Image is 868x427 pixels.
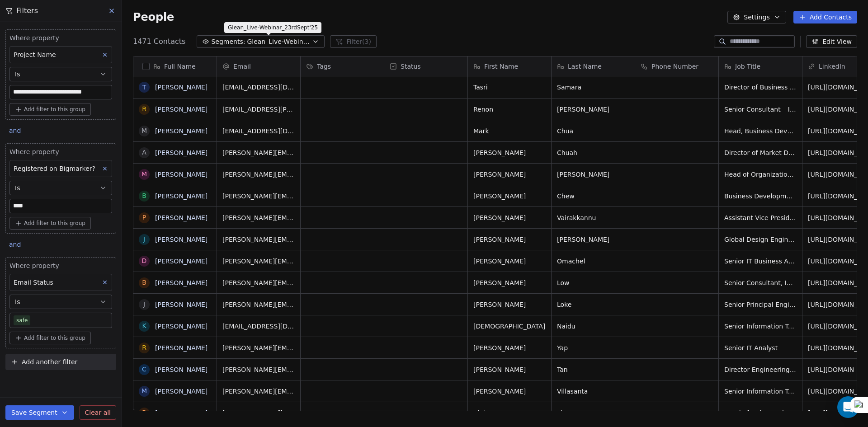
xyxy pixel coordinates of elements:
[473,365,546,374] span: [PERSON_NAME]
[724,213,797,222] span: Assistant Vice President, Information Technology
[222,408,295,418] span: [EMAIL_ADDRESS][DOMAIN_NAME]
[155,366,208,373] a: [PERSON_NAME]
[133,10,174,24] span: People
[142,343,146,352] div: R
[155,388,208,395] a: [PERSON_NAME]
[247,37,310,47] span: Glean_Live-Webinar_23rdSept'25
[719,56,802,76] div: Job Title
[222,170,295,179] span: [PERSON_NAME][EMAIL_ADDRESS][DOMAIN_NAME]
[222,105,295,114] span: [EMAIL_ADDRESS][PERSON_NAME][DOMAIN_NAME]
[557,365,629,374] span: Tan
[473,235,546,244] span: [PERSON_NAME]
[473,257,546,266] span: [PERSON_NAME]
[142,104,146,114] div: R
[143,300,145,309] div: J
[301,56,384,76] div: Tags
[635,56,718,76] div: Phone Number
[473,105,546,114] span: Renon
[724,105,797,114] span: Senior Consultant – IT Security
[222,235,295,244] span: [PERSON_NAME][EMAIL_ADDRESS][PERSON_NAME][PERSON_NAME][DOMAIN_NAME]
[222,83,295,92] span: [EMAIL_ADDRESS][DOMAIN_NAME]
[142,213,146,222] div: P
[837,396,859,418] div: Open Intercom Messenger
[724,257,797,266] span: Senior IT Business Analyst
[217,56,300,76] div: Email
[557,300,629,309] span: Loke
[142,126,147,136] div: M
[473,127,546,136] span: Mark
[557,257,629,266] span: Omachel
[222,213,295,222] span: [PERSON_NAME][EMAIL_ADDRESS][PERSON_NAME][DOMAIN_NAME]
[142,386,147,396] div: M
[557,127,629,136] span: Chua
[142,83,146,92] div: T
[557,192,629,201] span: Chew
[724,408,797,418] span: Head of Hub Development
[228,24,318,31] p: Glean_Live-Webinar_23rdSept'25
[735,62,760,71] span: Job Title
[819,62,845,71] span: LinkedIn
[806,35,857,48] button: Edit View
[133,36,185,47] span: 1471 Contacts
[222,257,295,266] span: [PERSON_NAME][EMAIL_ADDRESS][PERSON_NAME][PERSON_NAME][DOMAIN_NAME]
[557,170,629,179] span: [PERSON_NAME]
[724,127,797,136] span: Head, Business Development
[384,56,467,76] div: Status
[724,235,797,244] span: Global Design Engineering Director
[233,62,251,71] span: Email
[222,127,295,136] span: [EMAIL_ADDRESS][DOMAIN_NAME]
[155,192,208,200] a: [PERSON_NAME]
[142,169,147,179] div: M
[724,387,797,396] span: Senior Information Technology Security Consultant
[142,365,146,374] div: C
[317,62,331,71] span: Tags
[155,409,208,417] a: [PERSON_NAME]
[142,408,146,418] div: B
[724,148,797,157] span: Director of Market Development
[142,256,147,266] div: D
[468,56,551,76] div: First Name
[401,62,421,71] span: Status
[222,387,295,396] span: [PERSON_NAME][EMAIL_ADDRESS][DOMAIN_NAME]
[724,83,797,92] span: Director of Business Development
[155,279,208,286] a: [PERSON_NAME]
[155,84,208,91] a: [PERSON_NAME]
[155,301,208,308] a: [PERSON_NAME]
[473,343,546,352] span: [PERSON_NAME]
[557,387,629,396] span: Villasanta
[222,343,295,352] span: [PERSON_NAME][EMAIL_ADDRESS][DOMAIN_NAME]
[155,149,208,156] a: [PERSON_NAME]
[473,148,546,157] span: [PERSON_NAME]
[133,56,217,76] div: Full Name
[155,344,208,352] a: [PERSON_NAME]
[155,127,208,135] a: [PERSON_NAME]
[724,322,797,331] span: Senior Information Technology Associate
[724,300,797,309] span: Senior Principal Engineer, Technical Architect
[473,170,546,179] span: [PERSON_NAME]
[473,192,546,201] span: [PERSON_NAME]
[724,170,797,179] span: Head of Organizational Development
[473,278,546,287] span: [PERSON_NAME]
[142,321,146,331] div: K
[557,213,629,222] span: Vairakkannu
[724,278,797,287] span: Senior Consultant, IT Security
[164,62,196,71] span: Full Name
[557,235,629,244] span: [PERSON_NAME]
[142,148,146,157] div: A
[793,11,857,23] button: Add Contacts
[222,278,295,287] span: [PERSON_NAME][EMAIL_ADDRESS][DOMAIN_NAME]
[557,322,629,331] span: Naidu
[142,278,146,287] div: B
[222,148,295,157] span: [PERSON_NAME][EMAIL_ADDRESS][DOMAIN_NAME]
[222,300,295,309] span: [PERSON_NAME][EMAIL_ADDRESS][DOMAIN_NAME]
[222,365,295,374] span: [PERSON_NAME][EMAIL_ADDRESS][DOMAIN_NAME]
[155,323,208,330] a: [PERSON_NAME]
[142,191,146,201] div: B
[211,37,245,47] span: Segments:
[155,236,208,243] a: [PERSON_NAME]
[557,148,629,157] span: Chuah
[473,83,546,92] span: Tasri
[651,62,698,71] span: Phone Number
[724,365,797,374] span: Director Engineering Facilities Management
[568,62,602,71] span: Last Name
